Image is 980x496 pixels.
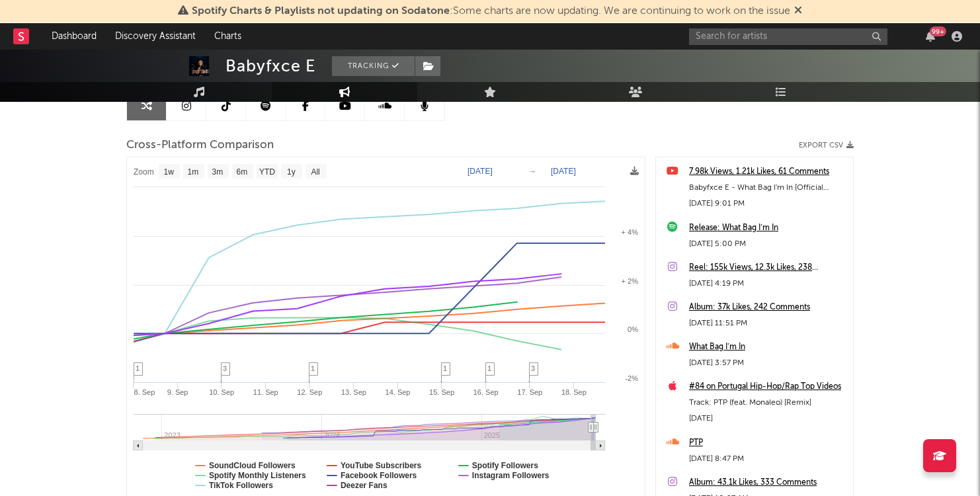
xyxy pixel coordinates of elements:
[689,276,846,292] div: [DATE] 4:19 PM
[689,300,846,315] a: Album: 37k Likes, 242 Comments
[253,388,278,396] text: 11. Sep
[794,6,802,17] span: Dismiss
[341,471,417,480] text: Facebook Followers
[209,481,273,490] text: TikTok Followers
[622,228,639,236] text: + 4%
[689,180,846,196] div: Babyfxce E - What Bag I'm In [Official Audio]
[205,23,251,50] a: Charts
[429,388,454,396] text: 15. Sep
[167,388,188,396] text: 9. Sep
[689,220,846,236] a: Release: What Bag I’m In
[212,167,224,177] text: 3m
[689,411,846,427] div: [DATE]
[341,388,366,396] text: 13. Sep
[689,435,846,451] a: PTP
[689,379,846,395] a: #84 on Portugal Hip-Hop/Rap Top Videos
[473,388,499,396] text: 16. Sep
[468,167,493,176] text: [DATE]
[551,167,576,176] text: [DATE]
[341,461,422,470] text: YouTube Subscribers
[106,23,205,50] a: Discovery Assistant
[625,374,638,382] text: -2%
[517,388,542,396] text: 17. Sep
[287,167,296,177] text: 1y
[192,6,790,17] span: : Some charts are now updating. We are continuing to work on the issue
[209,388,234,396] text: 10. Sep
[225,56,315,76] div: Babyfxce E
[689,339,846,355] a: What Bag I’m In
[386,388,411,396] text: 14. Sep
[134,167,154,177] text: Zoom
[332,56,415,76] button: Tracking
[561,388,587,396] text: 18. Sep
[341,481,388,490] text: Deezer Fans
[237,167,248,177] text: 6m
[799,142,854,149] button: Export CSV
[930,26,946,36] div: 99 +
[622,277,639,285] text: + 2%
[689,196,846,212] div: [DATE] 9:01 PM
[926,31,935,42] button: 99+
[531,364,535,372] span: 3
[209,461,296,470] text: SoundCloud Followers
[689,451,846,467] div: [DATE] 8:47 PM
[689,395,846,411] div: Track: PTP (feat. Monaleo) [Remix]
[628,325,638,333] text: 0%
[164,167,175,177] text: 1w
[487,364,491,372] span: 1
[528,167,536,176] text: →
[689,164,846,180] a: 7.98k Views, 1.21k Likes, 61 Comments
[689,355,846,371] div: [DATE] 3:57 PM
[297,388,322,396] text: 12. Sep
[126,138,274,153] span: Cross-Platform Comparison
[259,167,275,177] text: YTD
[689,236,846,252] div: [DATE] 5:00 PM
[689,475,846,491] a: Album: 43.1k Likes, 333 Comments
[689,28,887,45] input: Search for artists
[443,364,447,372] span: 1
[689,260,846,276] a: Reel: 155k Views, 12.3k Likes, 238 Comments
[689,315,846,331] div: [DATE] 11:51 PM
[472,461,538,470] text: Spotify Followers
[472,471,550,480] text: Instagram Followers
[134,388,155,396] text: 8. Sep
[223,364,227,372] span: 3
[311,167,319,177] text: All
[188,167,199,177] text: 1m
[192,6,450,17] span: Spotify Charts & Playlists not updating on Sodatone
[136,364,140,372] span: 1
[209,471,306,480] text: Spotify Monthly Listeners
[311,364,315,372] span: 1
[42,23,106,50] a: Dashboard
